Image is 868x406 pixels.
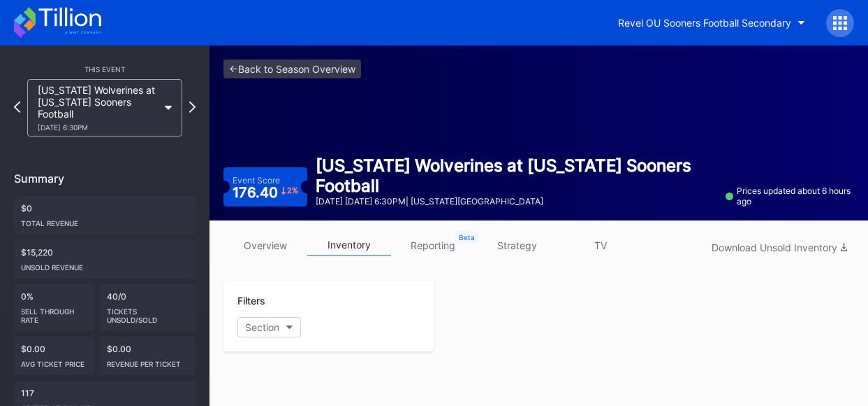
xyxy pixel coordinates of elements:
[223,59,361,78] a: <-Back to Season Overview
[100,284,196,331] div: 40/0
[14,171,196,185] div: Summary
[233,185,299,199] div: 176.40
[21,302,87,324] div: Sell Through Rate
[107,302,189,324] div: Tickets Unsold/Sold
[21,213,189,227] div: Total Revenue
[14,240,196,279] div: $15,220
[38,84,158,132] div: [US_STATE] Wolverines at [US_STATE] Sooners Football
[38,123,158,132] div: [DATE] 6:30PM
[316,196,717,206] div: [DATE] [DATE] 6:30PM | [US_STATE][GEOGRAPHIC_DATA]
[726,185,854,206] div: Prices updated about 6 hours ago
[21,354,87,368] div: Avg ticket price
[475,234,559,256] a: strategy
[307,234,391,256] a: inventory
[316,155,717,196] div: [US_STATE] Wolverines at [US_STATE] Sooners Football
[608,10,816,36] button: Revel OU Sooners Football Secondary
[712,241,847,253] div: Download Unsold Inventory
[233,175,280,185] div: Event Score
[237,317,301,337] button: Section
[245,321,279,333] div: Section
[14,337,94,375] div: $0.00
[14,65,196,73] div: This Event
[14,284,94,331] div: 0%
[705,238,854,257] button: Download Unsold Inventory
[618,17,791,29] div: Revel OU Sooners Football Secondary
[100,337,196,375] div: $0.00
[287,187,298,195] div: 2 %
[107,354,189,368] div: Revenue per ticket
[21,258,189,272] div: Unsold Revenue
[391,234,475,256] a: reporting
[237,295,420,307] div: Filters
[559,234,642,256] a: TV
[14,196,196,234] div: $0
[223,234,307,256] a: overview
